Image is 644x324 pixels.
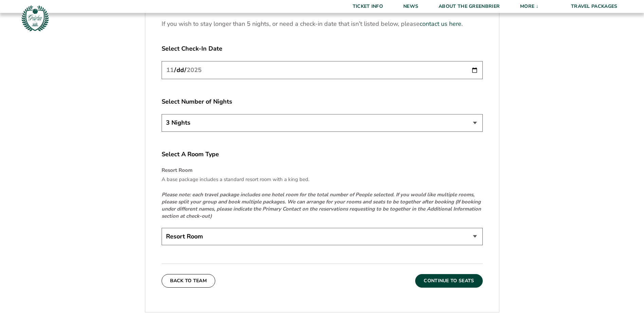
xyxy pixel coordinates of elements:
[20,3,50,33] img: Greenbrier Tip-Off
[162,191,481,219] em: Please note: each travel package includes one hotel room for the total number of People selected....
[162,44,483,53] label: Select Check-In Date
[162,97,483,106] label: Select Number of Nights
[420,20,461,28] a: contact us here
[162,20,483,28] p: If you wish to stay longer than 5 nights, or need a check-in date that isn’t listed below, please .
[162,150,483,159] label: Select A Room Type
[162,176,483,183] p: A base package includes a standard resort room with a king bed.
[415,274,482,288] button: Continue To Seats
[162,167,483,174] h4: Resort Room
[162,274,216,288] button: Back To Team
